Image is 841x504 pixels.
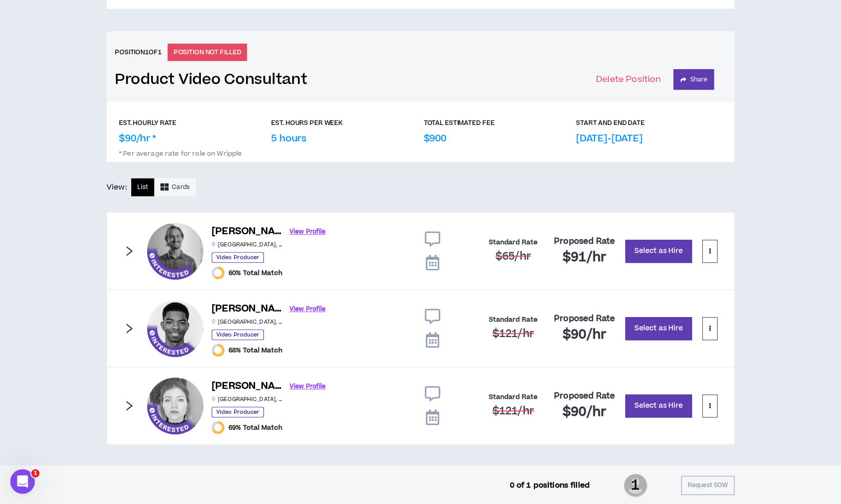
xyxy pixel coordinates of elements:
[624,473,647,498] span: 1
[596,69,661,90] button: Delete Position
[147,300,203,356] div: Kameron B.
[496,249,531,264] span: $65 /hr
[488,239,538,246] h4: Standard Rate
[290,300,325,318] a: View Profile
[168,44,248,61] p: POSITION NOT FILLED
[576,118,645,128] p: START AND END DATE
[290,223,325,241] a: View Profile
[119,132,156,145] p: $90/hr
[124,245,135,257] span: right
[271,118,343,128] p: EST. HOURS PER WEEK
[492,326,534,341] span: $121 /hr
[124,323,135,334] span: right
[119,118,176,128] p: EST. HOURLY RATE
[119,145,722,158] p: * Per average rate for role on Wripple
[31,469,39,477] span: 1
[625,240,692,263] button: Select as Hire
[625,394,692,417] button: Select as Hire
[563,249,606,266] h2: $91 /hr
[212,241,283,248] p: [GEOGRAPHIC_DATA] , [GEOGRAPHIC_DATA]
[492,404,534,418] span: $121 /hr
[115,48,161,57] h6: Position 1 of 1
[673,69,714,90] button: Share
[271,132,306,145] p: 5 hours
[488,316,538,324] h4: Standard Rate
[424,118,495,128] p: TOTAL ESTIMATED FEE
[229,346,282,354] span: 68% Total Match
[147,223,203,279] div: Lawson P.
[212,407,264,417] p: Video Producer
[212,224,283,239] h6: [PERSON_NAME]
[563,404,606,421] h2: $90 /hr
[212,329,264,340] p: Video Producer
[510,480,590,491] p: 0 of 1 positions filled
[563,327,606,343] h2: $90 /hr
[172,182,190,192] span: Cards
[212,318,283,326] p: [GEOGRAPHIC_DATA] , [GEOGRAPHIC_DATA]
[10,469,35,494] iframe: Intercom live chat
[212,395,283,403] p: [GEOGRAPHIC_DATA] , [GEOGRAPHIC_DATA]
[107,182,127,193] p: View:
[212,379,283,394] h6: [PERSON_NAME]
[212,302,283,317] h6: [PERSON_NAME]
[290,377,325,395] a: View Profile
[229,424,282,432] span: 69% Total Match
[212,252,264,263] p: Video Producer
[147,377,203,434] div: Brandy D.
[424,132,446,145] p: $900
[681,476,734,495] button: Request SOW
[229,269,282,277] span: 60% Total Match
[576,132,643,145] p: [DATE]-[DATE]
[625,317,692,340] button: Select as Hire
[154,178,196,196] button: Cards
[554,314,615,324] h4: Proposed Rate
[115,71,307,89] a: Product Video Consultant
[554,391,615,401] h4: Proposed Rate
[488,393,538,401] h4: Standard Rate
[124,400,135,411] span: right
[554,237,615,246] h4: Proposed Rate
